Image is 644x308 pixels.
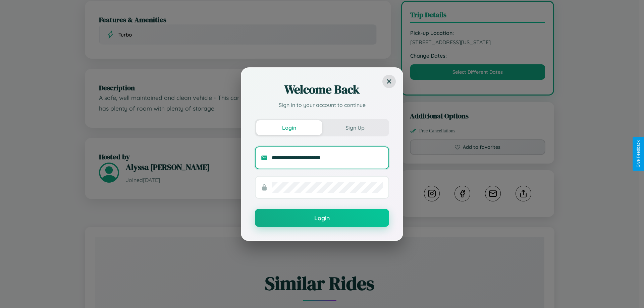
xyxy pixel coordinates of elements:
[636,140,641,168] div: Give Feedback
[255,209,389,227] button: Login
[256,120,322,135] button: Login
[255,81,389,98] h2: Welcome Back
[255,101,389,109] p: Sign in to your account to continue
[322,120,388,135] button: Sign Up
